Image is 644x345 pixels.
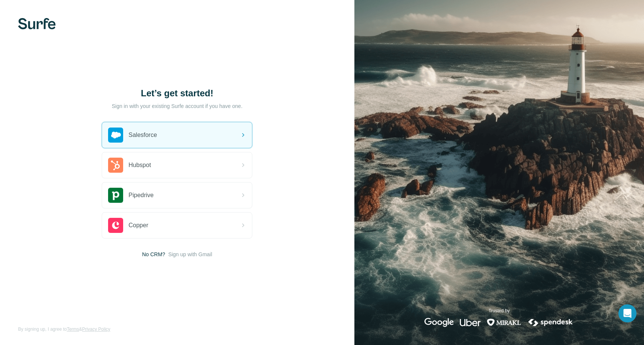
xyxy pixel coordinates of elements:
[18,326,110,333] span: By signing up, I agree to &
[102,87,252,99] h1: Let’s get started!
[128,161,151,170] span: Hubspot
[112,102,243,110] p: Sign in with your existing Surfe account if you have one.
[487,318,521,327] img: mirakl's logo
[168,251,212,258] button: Sign up with Gmail
[108,188,123,203] img: pipedrive's logo
[128,131,157,140] span: Salesforce
[488,307,510,314] p: Trusted by
[128,221,148,230] span: Copper
[527,318,574,327] img: spendesk's logo
[108,128,123,143] img: salesforce's logo
[108,158,123,173] img: hubspot's logo
[424,318,454,327] img: google's logo
[128,191,154,200] span: Pipedrive
[108,218,123,233] img: copper's logo
[142,251,165,258] span: No CRM?
[67,327,79,332] a: Terms
[618,304,636,322] div: Open Intercom Messenger
[18,18,56,29] img: Surfe's logo
[82,327,110,332] a: Privacy Policy
[460,318,481,327] img: uber's logo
